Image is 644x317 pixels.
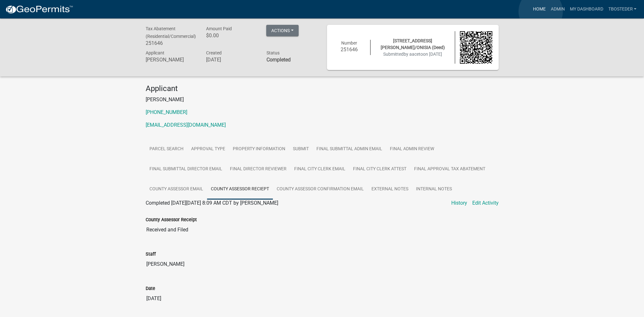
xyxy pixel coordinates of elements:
[341,40,357,46] span: Number
[381,38,445,50] span: [STREET_ADDRESS][PERSON_NAME]/ONISIA (Deed)
[187,139,229,159] a: Approval Type
[349,159,410,180] a: Final City Clerk Attest
[146,218,197,222] label: County Assessor Receipt
[226,159,290,180] a: Final Director Reviewer
[567,3,606,15] a: My Dashboard
[606,3,639,15] a: tbosteder
[146,40,197,46] h6: 251646
[146,200,278,206] span: Completed [DATE][DATE] 8:09 AM CDT by [PERSON_NAME]
[146,139,187,159] a: Parcel search
[206,32,257,39] h6: $0.00
[146,50,164,55] span: Applicant
[289,139,313,159] a: Submit
[412,179,456,200] a: Internal Notes
[383,52,442,57] span: Submitted on [DATE]
[229,139,289,159] a: Property Information
[146,26,196,39] span: Tax Abatement (Residential/Commercial)
[146,286,155,291] label: Date
[530,3,548,15] a: Home
[206,50,221,55] span: Created
[146,84,499,93] h4: Applicant
[472,199,499,207] a: Edit Activity
[386,139,438,159] a: Final Admin Review
[368,179,412,200] a: External Notes
[266,25,299,36] button: Actions
[146,57,197,63] h6: [PERSON_NAME]
[313,139,386,159] a: Final Submittal Admin Email
[146,252,156,257] label: Staff
[548,3,567,15] a: Admin
[404,52,423,57] span: by aaceto
[206,57,257,63] h6: [DATE]
[460,31,492,64] img: QR code
[146,179,207,200] a: County Assessor Email
[333,46,366,53] h6: 251646
[290,159,349,180] a: Final City Clerk Email
[266,57,290,63] strong: Completed
[146,159,226,180] a: Final Submittal Director Email
[207,179,273,200] a: County Assessor Reciept
[451,199,467,207] a: History
[410,159,489,180] a: Final Approval Tax Abatement
[146,109,187,115] a: [PHONE_NUMBER]
[206,26,232,31] span: Amount Paid
[146,96,499,103] p: [PERSON_NAME]
[266,50,279,55] span: Status
[146,122,226,128] a: [EMAIL_ADDRESS][DOMAIN_NAME]
[273,179,368,200] a: County Assessor Confirmation Email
